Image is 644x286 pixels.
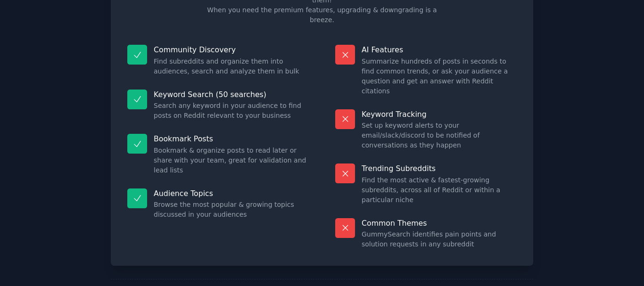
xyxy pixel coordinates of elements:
p: Community Discovery [154,45,309,55]
p: Bookmark Posts [154,134,309,144]
p: Keyword Tracking [362,109,517,119]
dd: GummySearch identifies pain points and solution requests in any subreddit [362,229,517,249]
dd: Set up keyword alerts to your email/slack/discord to be notified of conversations as they happen [362,121,517,150]
dd: Find the most active & fastest-growing subreddits, across all of Reddit or within a particular niche [362,175,517,205]
p: Audience Topics [154,188,309,198]
dd: Summarize hundreds of posts in seconds to find common trends, or ask your audience a question and... [362,57,517,96]
dd: Bookmark & organize posts to read later or share with your team, great for validation and lead lists [154,146,309,175]
dd: Search any keyword in your audience to find posts on Reddit relevant to your business [154,101,309,121]
p: Keyword Search (50 searches) [154,90,309,99]
p: AI Features [362,45,517,55]
p: Common Themes [362,218,517,228]
dd: Find subreddits and organize them into audiences, search and analyze them in bulk [154,57,309,76]
p: Trending Subreddits [362,163,517,173]
dd: Browse the most popular & growing topics discussed in your audiences [154,200,309,220]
